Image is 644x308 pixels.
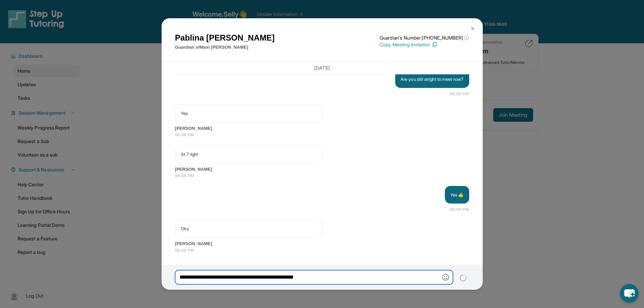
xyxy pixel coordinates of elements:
span: 06:59 PM [450,206,469,213]
span: [PERSON_NAME] [175,125,469,132]
button: chat-button [620,284,639,303]
span: [PERSON_NAME] [175,240,469,247]
img: Close Icon [470,26,475,31]
span: 06:58 PM [175,132,469,138]
span: [PERSON_NAME] [175,166,469,173]
span: 06:59 PM [175,247,469,254]
span: 06:56 PM [450,91,469,97]
p: Are you still alright to meet now? [401,76,463,82]
p: Guardian of Maxi [PERSON_NAME] [175,44,275,51]
img: Copy Icon [431,42,437,48]
p: Oky [181,225,316,232]
p: Guardian's Number: [PHONE_NUMBER] [380,34,469,41]
h3: [DATE] [175,65,469,71]
p: Copy Meeting Invitation [380,41,469,48]
p: At 7 right [181,151,316,158]
p: Yes [181,110,316,117]
span: 06:58 PM [175,172,469,179]
h1: Pablina [PERSON_NAME] [175,32,275,44]
p: Yes 👍 [450,191,463,198]
img: Emoji [442,274,449,281]
span: ⓘ [464,34,469,41]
